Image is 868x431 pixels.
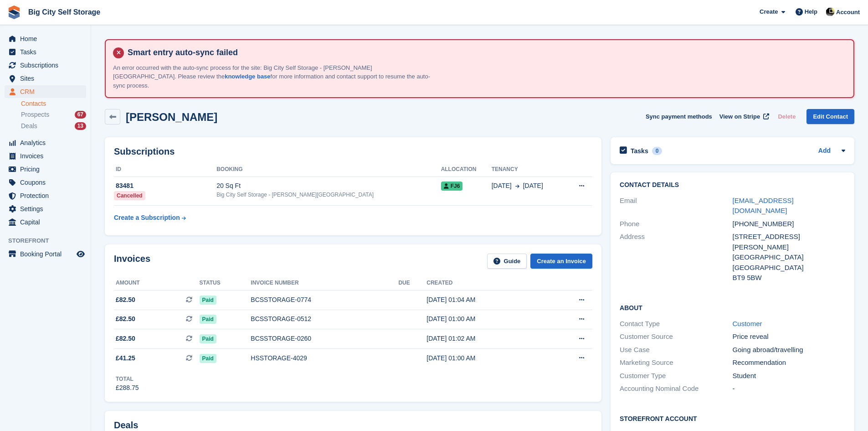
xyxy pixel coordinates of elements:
[20,72,75,85] span: Sites
[5,189,86,202] a: menu
[426,353,545,363] div: [DATE] 01:00 AM
[200,276,251,291] th: Status
[733,332,845,342] div: Price reveal
[116,295,135,305] span: £82.50
[487,254,527,269] a: Guide
[818,146,831,156] a: Add
[20,85,75,98] span: CRM
[826,7,835,16] img: Patrick Nevin
[251,295,398,305] div: BCSSTORAGE-0774
[21,110,86,119] a: Prospects 67
[5,203,86,215] a: menu
[620,196,732,216] div: Email
[114,276,200,291] th: Amount
[20,59,75,72] span: Subscriptions
[733,232,845,252] div: [STREET_ADDRESS][PERSON_NAME]
[492,181,512,191] span: [DATE]
[5,72,86,85] a: menu
[114,213,180,223] div: Create a Subscription
[124,47,846,58] h4: Smart entry auto-sync failed
[441,162,492,177] th: Allocation
[216,181,441,191] div: 20 Sq Ft
[716,109,771,124] a: View on Stripe
[774,109,799,124] button: Delete
[631,147,648,155] h2: Tasks
[25,5,104,20] a: Big City Self Storage
[398,276,426,291] th: Due
[760,7,778,16] span: Create
[5,248,86,260] a: menu
[116,314,135,324] span: £82.50
[200,334,216,343] span: Paid
[20,189,75,202] span: Protection
[20,176,75,189] span: Coupons
[620,332,732,342] div: Customer Source
[836,8,860,17] span: Account
[719,112,760,121] span: View on Stripe
[426,276,545,291] th: Created
[523,181,543,191] span: [DATE]
[733,263,845,273] div: [GEOGRAPHIC_DATA]
[733,320,762,327] a: Customer
[5,32,86,45] a: menu
[620,414,845,423] h2: Storefront Account
[114,209,186,226] a: Create a Subscription
[216,162,441,177] th: Booking
[216,191,441,199] div: Big City Self Storage - [PERSON_NAME][GEOGRAPHIC_DATA]
[733,371,845,381] div: Student
[620,219,732,229] div: Phone
[75,122,86,130] div: 13
[733,197,794,215] a: [EMAIL_ADDRESS][DOMAIN_NAME]
[21,122,37,130] span: Deals
[733,384,845,394] div: -
[20,150,75,162] span: Invoices
[8,236,91,245] span: Storefront
[20,248,75,260] span: Booking Portal
[620,303,845,312] h2: About
[530,254,592,269] a: Create an Invoice
[114,254,150,269] h2: Invoices
[646,109,712,124] button: Sync payment methods
[75,249,86,260] a: Preview store
[620,358,732,368] div: Marketing Source
[620,182,845,189] h2: Contact Details
[620,371,732,381] div: Customer Type
[441,182,463,191] span: FJ6
[492,162,565,177] th: Tenancy
[806,109,854,124] a: Edit Contact
[5,150,86,162] a: menu
[21,121,86,131] a: Deals 13
[114,191,145,200] div: Cancelled
[20,216,75,228] span: Capital
[5,136,86,149] a: menu
[5,176,86,189] a: menu
[733,219,845,229] div: [PHONE_NUMBER]
[114,146,592,157] h2: Subscriptions
[20,136,75,149] span: Analytics
[20,203,75,215] span: Settings
[733,345,845,355] div: Going abroad/travelling
[200,315,216,324] span: Paid
[251,314,398,324] div: BCSSTORAGE-0512
[200,296,216,305] span: Paid
[733,252,845,263] div: [GEOGRAPHIC_DATA]
[251,353,398,363] div: HSSTORAGE-4029
[113,63,432,90] p: An error occurred with the auto-sync process for the site: Big City Self Storage - [PERSON_NAME][...
[426,295,545,305] div: [DATE] 01:04 AM
[620,384,732,394] div: Accounting Nominal Code
[126,111,217,123] h2: [PERSON_NAME]
[21,110,49,119] span: Prospects
[5,46,86,58] a: menu
[733,273,845,283] div: BT9 5BW
[620,345,732,355] div: Use Case
[620,319,732,329] div: Contact Type
[116,375,139,383] div: Total
[251,276,398,291] th: Invoice number
[225,73,270,80] a: knowledge base
[733,358,845,368] div: Recommendation
[114,181,216,191] div: 83481
[7,5,21,19] img: stora-icon-8386f47178a22dfd0bd8f6a31ec36ba5ce8667c1dd55bd0f319d3a0aa187defe.svg
[20,163,75,176] span: Pricing
[5,216,86,228] a: menu
[20,32,75,45] span: Home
